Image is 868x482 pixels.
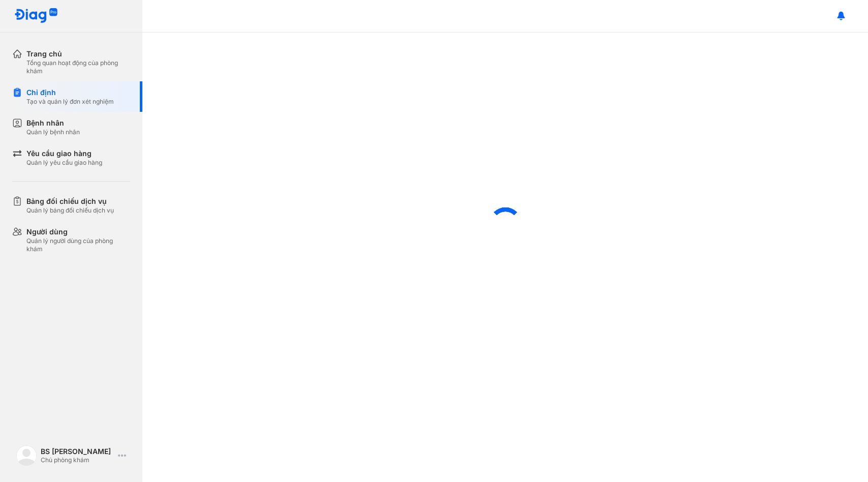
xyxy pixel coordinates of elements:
div: Tạo và quản lý đơn xét nghiệm [26,98,114,106]
div: Tổng quan hoạt động của phòng khám [26,59,130,75]
img: logo [16,445,37,466]
div: Quản lý người dùng của phòng khám [26,237,130,253]
div: Chỉ định [26,87,114,98]
div: Chủ phòng khám [41,456,114,464]
div: Quản lý bảng đối chiếu dịch vụ [26,206,114,215]
div: Quản lý bệnh nhân [26,128,80,136]
div: Bệnh nhân [26,118,80,128]
div: Người dùng [26,227,130,237]
img: logo [14,8,58,24]
div: BS [PERSON_NAME] [41,447,114,456]
div: Yêu cầu giao hàng [26,148,102,159]
div: Bảng đối chiếu dịch vụ [26,196,114,206]
div: Quản lý yêu cầu giao hàng [26,159,102,167]
div: Trang chủ [26,49,130,59]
